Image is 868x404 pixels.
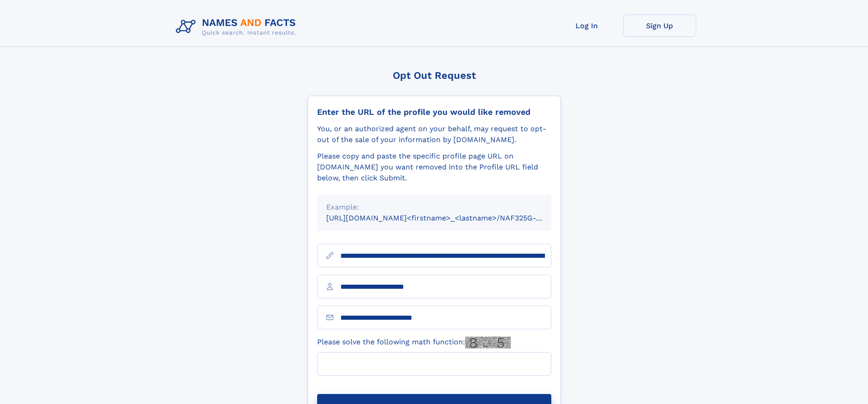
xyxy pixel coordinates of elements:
div: You, or an authorized agent on your behalf, may request to opt-out of the sale of your informatio... [317,123,551,145]
a: Sign Up [623,15,696,37]
small: [URL][DOMAIN_NAME]<firstname>_<lastname>/NAF325G-xxxxxxxx [326,214,569,222]
img: Logo Names and Facts [172,15,303,39]
label: Please solve the following math function: [317,337,511,348]
div: Opt Out Request [308,70,561,81]
div: Please copy and paste the specific profile page URL on [DOMAIN_NAME] you want removed into the Pr... [317,151,551,184]
div: Enter the URL of the profile you would like removed [317,107,551,117]
div: Example: [326,202,542,213]
a: Log In [550,15,623,37]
